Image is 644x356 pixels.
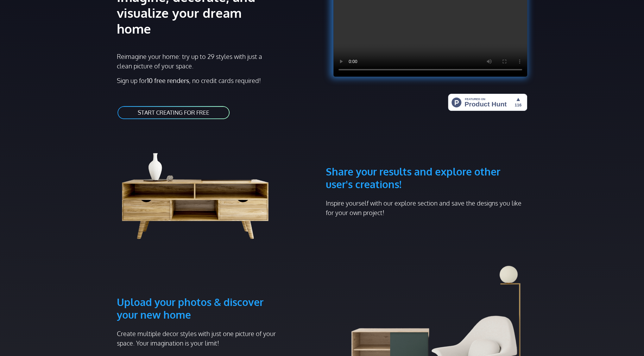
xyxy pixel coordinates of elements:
[117,265,283,321] h3: Upload your photos & discover your new home
[117,52,268,71] p: Reimagine your home: try up to 29 styles with just a clean picture of your space.
[117,105,230,120] a: START CREATING FOR FREE
[147,76,189,85] strong: 10 free renders
[117,76,318,85] p: Sign up for , no credit cards required!
[326,135,527,191] h3: Share your results and explore other user's creations!
[117,135,283,243] img: living room cabinet
[326,198,527,217] p: Inspire yourself with our explore section and save the designs you like for your own project!
[448,94,527,111] img: HomeStyler AI - Interior Design Made Easy: One Click to Your Dream Home | Product Hunt
[117,329,283,348] p: Create multiple decor styles with just one picture of your space. Your imagination is your limit!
